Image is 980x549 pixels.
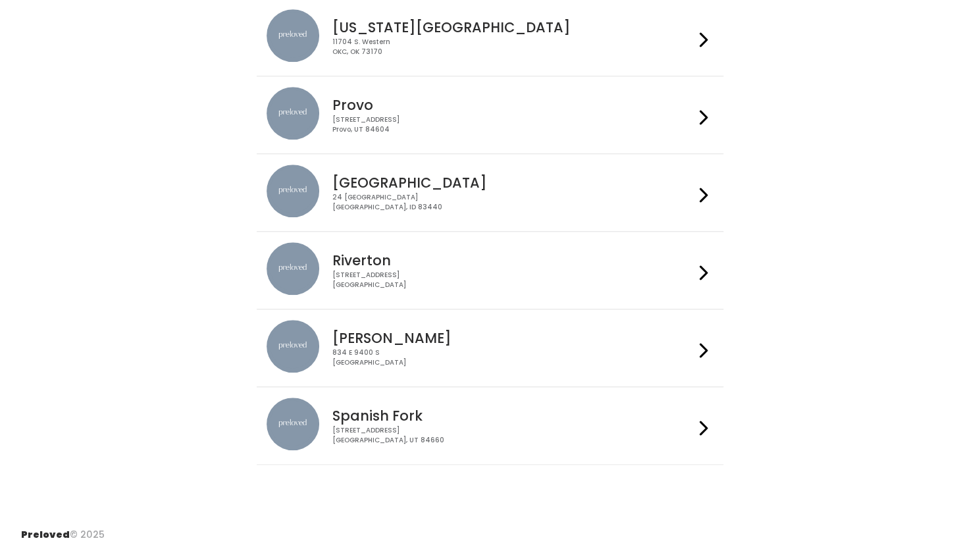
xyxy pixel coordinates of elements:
img: preloved location [267,87,319,140]
h4: Provo [332,97,694,113]
img: preloved location [267,398,319,450]
div: 834 E 9400 S [GEOGRAPHIC_DATA] [332,348,694,367]
a: preloved location Riverton [STREET_ADDRESS][GEOGRAPHIC_DATA] [267,242,713,298]
h4: [GEOGRAPHIC_DATA] [332,175,694,190]
img: preloved location [267,242,319,295]
h4: [PERSON_NAME] [332,330,694,346]
img: preloved location [267,320,319,373]
h4: Spanish Fork [332,408,694,423]
div: 24 [GEOGRAPHIC_DATA] [GEOGRAPHIC_DATA], ID 83440 [332,193,694,212]
a: preloved location [GEOGRAPHIC_DATA] 24 [GEOGRAPHIC_DATA][GEOGRAPHIC_DATA], ID 83440 [267,165,713,221]
a: preloved location [US_STATE][GEOGRAPHIC_DATA] 11704 S. WesternOKC, OK 73170 [267,9,713,65]
h4: Riverton [332,253,694,268]
a: preloved location Provo [STREET_ADDRESS]Provo, UT 84604 [267,87,713,143]
h4: [US_STATE][GEOGRAPHIC_DATA] [332,20,694,35]
div: © 2025 [21,517,105,542]
div: [STREET_ADDRESS] [GEOGRAPHIC_DATA] [332,271,694,290]
a: preloved location Spanish Fork [STREET_ADDRESS][GEOGRAPHIC_DATA], UT 84660 [267,398,713,454]
div: [STREET_ADDRESS] Provo, UT 84604 [332,115,694,134]
img: preloved location [267,165,319,217]
div: [STREET_ADDRESS] [GEOGRAPHIC_DATA], UT 84660 [332,426,694,445]
span: Preloved [21,528,70,541]
img: preloved location [267,9,319,62]
a: preloved location [PERSON_NAME] 834 E 9400 S[GEOGRAPHIC_DATA] [267,320,713,376]
div: 11704 S. Western OKC, OK 73170 [332,38,694,57]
